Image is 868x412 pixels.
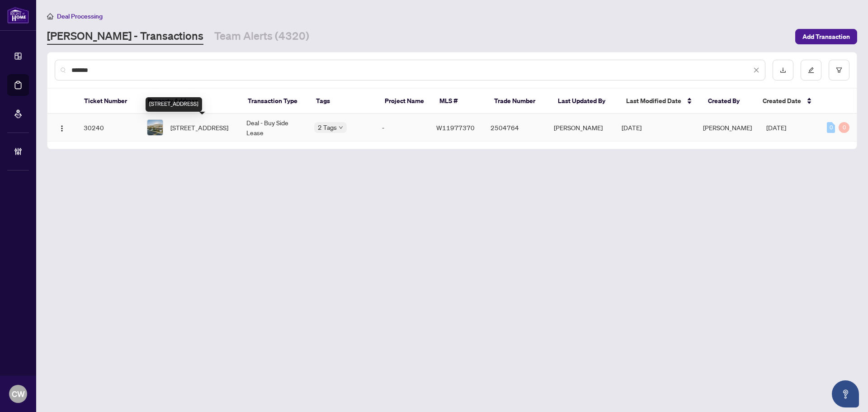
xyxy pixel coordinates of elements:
span: Last Modified Date [626,96,681,106]
th: Last Updated By [551,89,619,114]
button: filter [829,60,849,81]
td: 2504764 [483,114,547,142]
span: CW [12,388,25,400]
span: [DATE] [622,123,642,132]
th: Transaction Type [241,89,309,114]
span: filter [836,67,842,73]
th: Trade Number [487,89,551,114]
td: Deal - Buy Side Lease [239,114,307,142]
th: MLS # [432,89,487,114]
th: Last Modified Date [619,89,701,114]
span: [DATE] [766,123,786,132]
th: Project Name [377,89,432,114]
span: home [47,13,53,19]
div: 0 [827,122,835,133]
a: [PERSON_NAME] - Transactions [47,28,203,45]
th: Created Date [755,89,819,114]
span: close [753,67,759,73]
button: edit [801,60,821,81]
span: 2 Tags [318,122,337,133]
img: logo [7,7,29,24]
th: Ticket Number [77,89,141,114]
th: Tags [309,89,377,114]
td: - [375,114,429,142]
a: Team Alerts (4320) [214,28,309,45]
span: down [339,125,343,130]
span: W11977370 [436,123,475,132]
button: Logo [55,120,69,135]
th: Created By [701,89,755,114]
button: Open asap [832,380,859,407]
td: 30240 [76,114,140,142]
span: Add Transaction [802,29,850,44]
button: download [773,60,793,81]
th: Property Address [141,89,241,114]
span: [STREET_ADDRESS] [170,123,228,133]
div: 0 [839,122,849,133]
img: Logo [58,125,66,132]
span: download [780,67,786,73]
span: Deal Processing [57,12,103,20]
span: edit [808,67,814,73]
td: [PERSON_NAME] [547,114,614,142]
div: [STREET_ADDRESS] [146,97,202,112]
span: [PERSON_NAME] [703,123,752,132]
span: Created Date [763,96,801,106]
button: Add Transaction [795,29,857,44]
img: thumbnail-img [147,120,163,135]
